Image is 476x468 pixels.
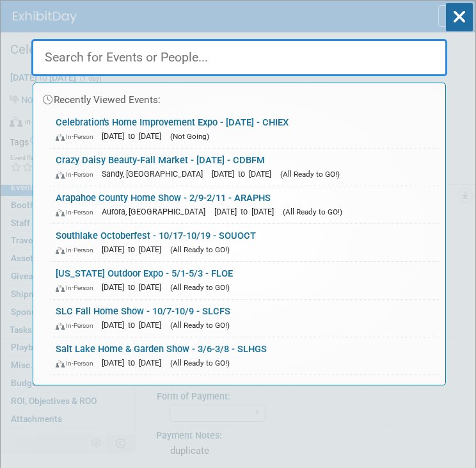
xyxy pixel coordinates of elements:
span: (All Ready to GO!) [280,170,340,179]
a: SLC Fall Home Show - 10/7-10/9 - SLCFS In-Person [DATE] to [DATE] (All Ready to GO!) [49,300,439,337]
span: In-Person [56,359,99,367]
span: (Not Going) [170,132,209,141]
a: Southlake Octoberfest - 10/17-10/19 - SOUOCT In-Person [DATE] to [DATE] (All Ready to GO!) [49,224,439,261]
span: In-Person [56,246,99,254]
a: Arapahoe County Home Show - 2/9-2/11 - ARAPHS In-Person Aurora, [GEOGRAPHIC_DATA] [DATE] to [DATE... [49,186,439,223]
span: In-Person [56,321,99,330]
input: Search for Events or People... [31,39,447,76]
a: Celebration's Home Improvement Expo - [DATE] - CHIEX In-Person [DATE] to [DATE] (Not Going) [49,111,439,148]
span: In-Person [56,133,99,141]
span: (All Ready to GO!) [170,245,230,254]
span: [DATE] to [DATE] [102,131,168,141]
span: [DATE] to [DATE] [102,320,168,330]
span: (All Ready to GO!) [170,359,230,367]
span: [DATE] to [DATE] [212,169,278,179]
span: (All Ready to GO!) [170,283,230,292]
span: (All Ready to GO!) [170,321,230,330]
span: Sandy, [GEOGRAPHIC_DATA] [102,169,209,179]
span: [DATE] to [DATE] [102,358,168,367]
span: [DATE] to [DATE] [102,282,168,292]
a: [US_STATE] Outdoor Expo - 5/1-5/3 - FLOE In-Person [DATE] to [DATE] (All Ready to GO!) [49,262,439,299]
span: In-Person [56,170,99,179]
span: Aurora, [GEOGRAPHIC_DATA] [102,207,212,216]
span: (All Ready to GO!) [283,207,342,216]
span: [DATE] to [DATE] [102,245,168,254]
a: Salt Lake Home & Garden Show - 3/6-3/8 - SLHGS In-Person [DATE] to [DATE] (All Ready to GO!) [49,337,439,375]
a: Crazy Daisy Beauty-Fall Market - [DATE] - CDBFM In-Person Sandy, [GEOGRAPHIC_DATA] [DATE] to [DAT... [49,149,439,186]
span: [DATE] to [DATE] [214,207,280,216]
span: In-Person [56,284,99,292]
div: Recently Viewed Events: [40,83,439,111]
span: In-Person [56,208,99,216]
